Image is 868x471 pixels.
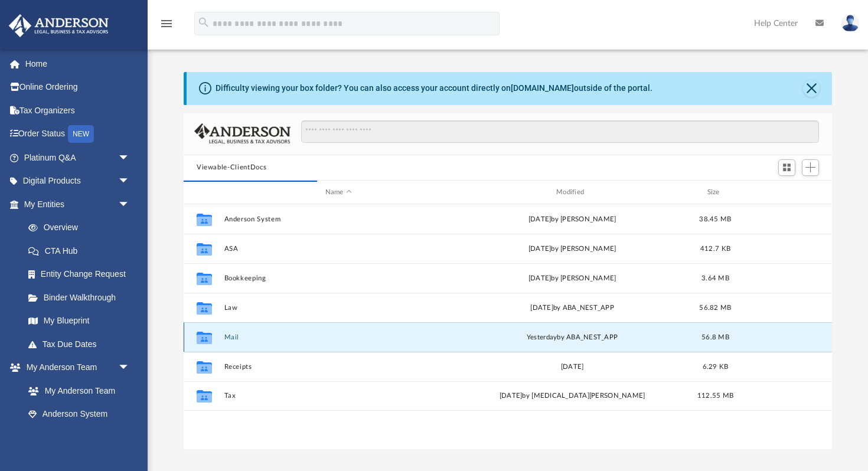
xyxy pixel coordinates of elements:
[159,22,174,31] a: menu
[5,14,112,37] img: Anderson Advisors Platinum Portal
[224,274,453,282] button: Bookkeeping
[17,379,136,403] a: My Anderson Team
[118,146,142,170] span: arrow_drop_down
[700,246,730,252] span: 412.7 KB
[17,403,142,426] a: Anderson System
[8,122,148,146] a: Order StatusNEW
[68,125,94,143] div: NEW
[17,239,148,263] a: CTA Hub
[17,426,142,449] a: Client Referrals
[841,15,859,32] img: User Pic
[8,52,148,76] a: Home
[17,286,148,309] a: Binder Walkthrough
[184,204,832,449] div: grid
[778,159,796,176] button: Switch to Grid View
[197,16,210,29] i: search
[17,263,148,286] a: Entity Change Request
[224,392,453,400] button: Tax
[189,187,218,198] div: id
[224,363,453,371] button: Receipts
[699,216,731,223] span: 38.45 MB
[458,332,687,343] div: by ABA_NEST_APP
[8,99,148,122] a: Tax Organizers
[803,80,820,97] button: Close
[159,17,174,31] i: menu
[301,120,819,143] input: Search files and folders
[692,187,739,198] div: Size
[511,83,574,93] a: [DOMAIN_NAME]
[701,275,729,282] span: 3.64 MB
[8,356,142,380] a: My Anderson Teamarrow_drop_down
[458,187,687,198] div: Modified
[458,362,687,372] div: [DATE]
[118,169,142,194] span: arrow_drop_down
[500,393,523,400] span: [DATE]
[458,303,687,313] div: [DATE] by ABA_NEST_APP
[8,169,148,193] a: Digital Productsarrow_drop_down
[118,356,142,380] span: arrow_drop_down
[699,305,731,311] span: 56.82 MB
[458,273,687,284] div: [DATE] by [PERSON_NAME]
[17,309,142,333] a: My Blueprint
[224,187,453,198] div: Name
[224,333,453,341] button: Mail
[17,216,148,240] a: Overview
[8,192,148,216] a: My Entitiesarrow_drop_down
[458,391,687,402] div: by [MEDICAL_DATA][PERSON_NAME]
[216,82,652,94] div: Difficulty viewing your box folder? You can also access your account directly on outside of the p...
[197,162,266,173] button: Viewable-ClientDocs
[17,332,148,356] a: Tax Due Dates
[224,245,453,253] button: ASA
[224,304,453,312] button: Law
[744,187,827,198] div: id
[802,159,820,176] button: Add
[8,76,148,99] a: Online Ordering
[224,215,453,223] button: Anderson System
[703,364,729,370] span: 6.29 KB
[118,192,142,217] span: arrow_drop_down
[458,244,687,254] div: [DATE] by [PERSON_NAME]
[8,146,148,169] a: Platinum Q&Aarrow_drop_down
[527,334,557,341] span: yesterday
[697,393,733,400] span: 112.55 MB
[701,334,729,341] span: 56.8 MB
[458,214,687,225] div: [DATE] by [PERSON_NAME]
